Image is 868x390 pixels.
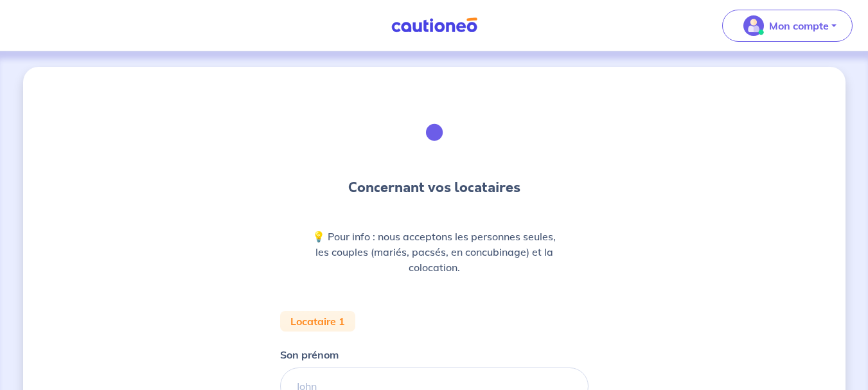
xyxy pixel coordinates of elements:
h3: Concernant vos locataires [348,177,520,198]
img: Cautioneo [386,17,483,33]
img: illu_account_valid_menu.svg [743,15,764,36]
img: illu_tenants.svg [400,98,469,167]
p: Son prénom [280,347,339,362]
div: Locataire 1 [280,311,355,332]
p: 💡 Pour info : nous acceptons les personnes seules, les couples (mariés, pacsés, en concubinage) e... [311,229,558,275]
button: illu_account_valid_menu.svgMon compte [722,10,853,42]
p: Mon compte [769,18,829,33]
